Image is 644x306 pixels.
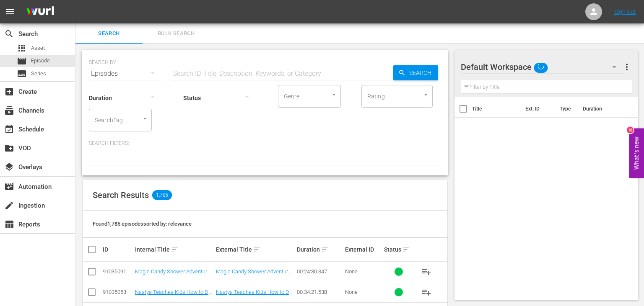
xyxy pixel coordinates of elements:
[4,143,14,153] span: VOD
[216,244,294,255] div: External Title
[253,246,261,253] span: sort
[4,182,14,192] span: Automation
[135,289,212,301] a: Nastya Teaches Kids How to Do School the Right Way
[103,289,132,295] div: 91035053
[135,268,210,287] a: Magic Candy Shower Adventure with [PERSON_NAME] and Friends
[421,287,431,297] span: playlist_add
[4,219,14,229] span: Reports
[406,65,438,80] span: Search
[297,244,343,255] div: Duration
[17,56,27,66] span: Episode
[297,268,343,275] div: 00:24:30.347
[416,282,436,302] button: playlist_add
[4,29,14,39] span: Search
[422,91,430,99] button: Open
[321,246,329,253] span: sort
[402,246,410,253] span: sort
[93,221,192,227] span: Found 1,785 episodes sorted by: relevance
[345,268,382,275] div: None
[622,62,632,72] span: more_vert
[555,97,578,121] th: Type
[31,44,45,52] span: Asset
[17,43,27,53] span: Asset
[614,8,636,15] a: Sign Out
[216,289,293,301] a: Nastya Teaches Kids How to Do School the Right Way
[520,97,555,121] th: Ext. ID
[80,29,138,39] span: Search
[622,57,632,77] button: more_vert
[345,246,382,253] div: External ID
[171,246,179,253] span: sort
[629,128,644,178] button: Open Feedback Widget
[17,69,27,79] span: Series
[89,140,441,147] p: Search Filters:
[31,69,46,78] span: Series
[152,190,172,200] span: 1,785
[297,289,343,295] div: 00:34:21.538
[4,124,14,134] span: Schedule
[330,91,338,99] button: Open
[4,201,14,211] span: Ingestion
[31,57,50,65] span: Episode
[384,244,414,255] div: Status
[20,2,60,22] img: ans4CAIJ8jUAAAAAAAAAAAAAAAAAAAAAAAAgQb4GAAAAAAAAAAAAAAAAAAAAAAAAJMjXAAAAAAAAAAAAAAAAAAAAAAAAgAT5G...
[393,65,438,80] button: Search
[461,55,625,79] div: Default Workspace
[4,87,14,97] span: Create
[416,262,436,282] button: playlist_add
[216,268,291,287] a: Magic Candy Shower Adventure with [PERSON_NAME] and Friends
[4,105,14,116] span: Channels
[103,246,132,253] div: ID
[148,29,205,39] span: Bulk Search
[89,62,163,85] div: Episodes
[103,268,132,275] div: 91035091
[578,97,628,121] th: Duration
[135,244,213,255] div: Internal Title
[472,97,520,121] th: Title
[421,267,431,277] span: playlist_add
[627,126,634,133] div: 10
[5,7,15,17] span: menu
[93,190,149,200] span: Search Results
[141,115,149,123] button: Open
[4,162,14,172] span: Overlays
[345,289,382,295] div: None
